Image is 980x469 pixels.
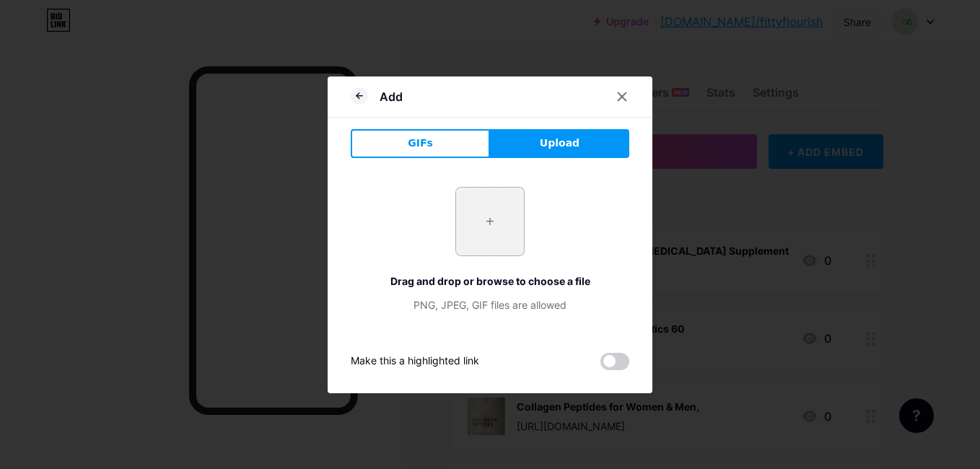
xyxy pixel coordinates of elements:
[490,129,629,158] button: Upload
[351,353,479,370] div: Make this a highlighted link
[540,136,579,151] span: Upload
[351,297,629,312] div: PNG, JPEG, GIF files are allowed
[351,129,490,158] button: GIFs
[408,136,433,151] span: GIFs
[380,88,403,105] div: Add
[351,273,629,289] div: Drag and drop or browse to choose a file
